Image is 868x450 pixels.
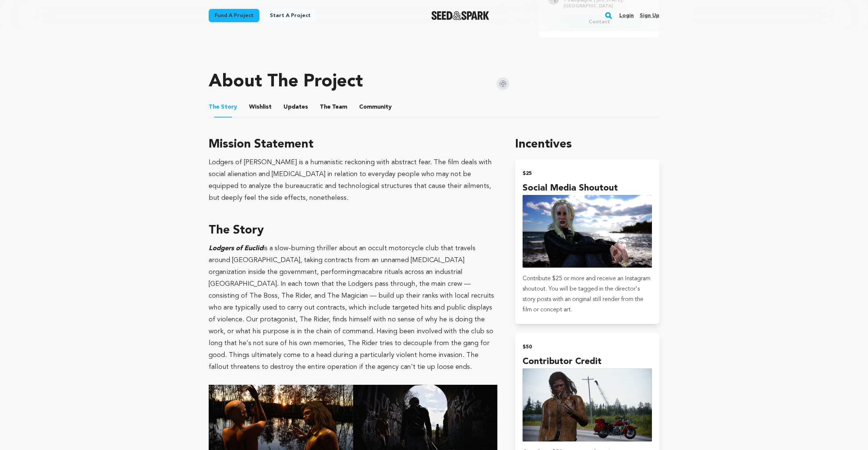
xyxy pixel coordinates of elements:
[209,245,476,275] span: is a slow-burning thriller about an occult motorcycle club that travels around [GEOGRAPHIC_DATA],...
[619,10,634,21] a: Login
[209,9,259,22] a: Fund a project
[209,136,497,153] h3: Mission Statement
[284,103,308,112] span: Updates
[523,182,652,195] h4: Social Media Shoutout
[523,368,652,441] img: incentive
[264,9,317,22] a: Start a project
[497,77,509,90] img: Seed&Spark Instagram Icon
[515,136,659,153] h1: Incentives
[359,103,392,112] span: Community
[515,159,659,324] button: $25 Social Media Shoutout incentive Contribute $25 or more and receive an Instagram shoutout. You...
[209,242,497,373] p: macabre rituals across an industrial [GEOGRAPHIC_DATA]
[523,355,652,368] h4: Contributor Credit
[431,11,490,20] a: Seed&Spark Homepage
[640,10,659,21] a: Sign up
[249,103,272,112] span: Wishlist
[431,11,490,20] img: Seed&Spark Logo Dark Mode
[209,156,497,204] div: Lodgers of [PERSON_NAME] is a humanistic reckoning with abstract fear. The film deals with social...
[209,281,494,370] span: . In each town that the Lodgers pass through, the main crew — consisting of The Boss, The Rider, ...
[523,195,652,268] img: incentive
[209,103,219,112] span: The
[523,274,652,315] p: Contribute $25 or more and receive an Instagram shoutout. You will be tagged in the director's st...
[209,222,497,239] h3: The Story
[320,103,331,112] span: The
[209,73,363,91] h1: About The Project
[209,103,237,112] span: Story
[320,103,347,112] span: Team
[523,342,652,352] h2: $50
[209,245,263,252] em: Lodgers of Euclid
[523,168,652,179] h2: $25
